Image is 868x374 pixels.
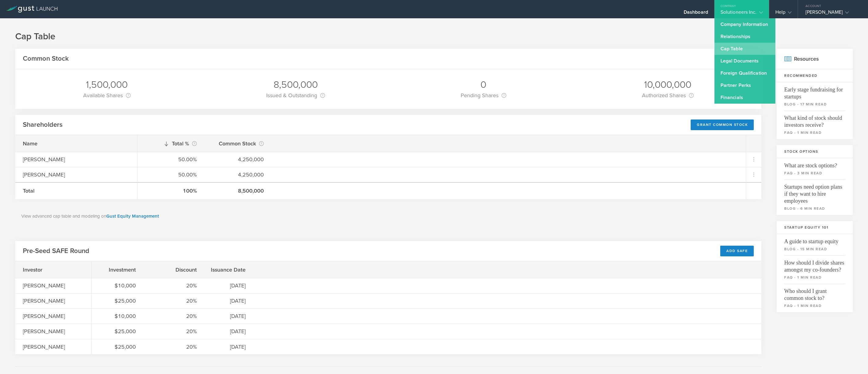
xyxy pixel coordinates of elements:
div: Authorized Shares [642,91,694,100]
small: blog - 15 min read [784,246,845,252]
h3: Recommended [777,69,853,82]
div: $10,000 [99,282,136,290]
div: Add SAFE [720,246,754,256]
div: [DATE] [212,312,246,320]
span: Startups need option plans if they want to hire employees [784,180,845,205]
div: [PERSON_NAME] [23,282,84,290]
div: 100% [145,187,197,195]
div: [PERSON_NAME] [23,155,129,163]
div: [PERSON_NAME] [806,9,857,18]
div: 20% [151,327,197,335]
h2: Shareholders [23,120,62,129]
div: Total % [145,139,197,148]
span: What kind of stock should investors receive? [784,111,845,129]
small: faq - 1 min read [784,275,845,280]
div: 20% [151,343,197,351]
div: 20% [151,297,197,305]
div: 4,250,000 [212,171,264,179]
div: [DATE] [212,282,246,290]
span: What are stock options? [784,158,845,169]
div: 0 [461,78,506,91]
h1: Cap Table [15,30,853,43]
div: Common Stock [212,139,264,148]
div: Grant Common Stock [691,119,754,130]
div: [DATE] [212,343,246,351]
a: Gust Equity Management [106,213,159,219]
div: Discount [151,266,197,274]
small: faq - 3 min read [784,170,845,176]
div: 4,250,000 [212,155,264,163]
div: 8,500,000 [212,187,264,195]
div: [PERSON_NAME] [23,327,84,335]
a: What are stock options?faq - 3 min read [777,158,853,180]
h3: Stock Options [777,145,853,158]
small: faq - 1 min read [784,130,845,135]
div: Dashboard [684,9,708,18]
div: 20% [151,312,197,320]
div: 50.00% [145,155,197,163]
h2: Pre-Seed SAFE Round [23,247,89,255]
small: faq - 1 min read [784,303,845,308]
a: Who should I grant common stock to?faq - 1 min read [777,284,853,312]
div: Help [775,9,792,18]
span: A guide to startup equity [784,234,845,245]
div: Issued & Outstanding [266,91,325,100]
a: How should I divide shares amongst my co-founders?faq - 1 min read [777,255,853,284]
small: blog - 6 min read [784,206,845,211]
div: Total [23,187,129,195]
div: Available Shares [83,91,131,100]
span: Early stage fundraising for startups [784,82,845,100]
div: [PERSON_NAME] [23,312,84,320]
div: Name [23,140,129,148]
div: Investor [23,266,84,274]
div: [PERSON_NAME] [23,297,84,305]
div: $25,000 [99,297,136,305]
div: Investment [99,266,136,274]
span: How should I divide shares amongst my co-founders? [784,255,845,273]
div: 20% [151,282,197,290]
div: $25,000 [99,343,136,351]
div: [DATE] [212,327,246,335]
a: Early stage fundraising for startupsblog - 17 min read [777,82,853,111]
div: 50.00% [145,171,197,179]
div: 1,500,000 [83,78,131,91]
div: 8,500,000 [266,78,325,91]
div: [DATE] [212,297,246,305]
div: $25,000 [99,327,136,335]
h2: Resources [777,49,853,69]
a: What kind of stock should investors receive?faq - 1 min read [777,111,853,139]
div: 10,000,000 [642,78,694,91]
a: A guide to startup equityblog - 15 min read [777,234,853,255]
div: Solutioneers Inc. [721,9,763,18]
small: blog - 17 min read [784,102,845,107]
a: Startups need option plans if they want to hire employeesblog - 6 min read [777,180,853,215]
div: $10,000 [99,312,136,320]
h3: Startup Equity 101 [777,221,853,234]
div: Pending Shares [461,91,506,100]
div: [PERSON_NAME] [23,171,129,179]
div: [PERSON_NAME] [23,343,84,351]
div: Issuance Date [212,266,246,274]
span: Who should I grant common stock to? [784,284,845,302]
h2: Common Stock [23,54,69,63]
p: View advanced cap table and modeling on [21,213,755,220]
